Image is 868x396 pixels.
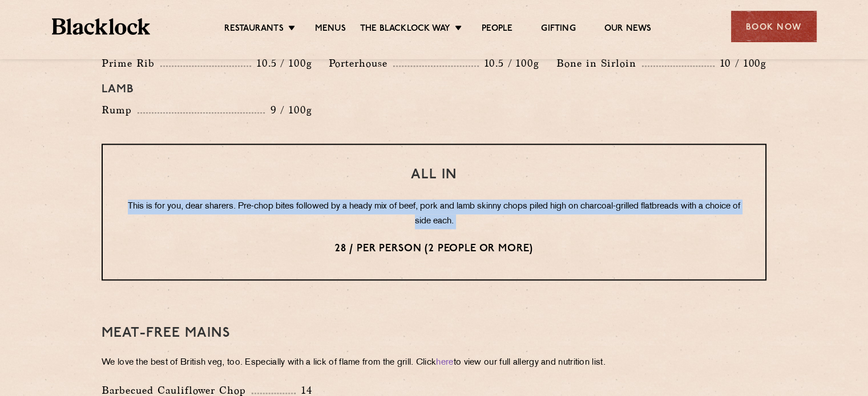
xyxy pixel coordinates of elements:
[731,11,817,42] div: Book Now
[52,18,151,35] img: BL_Textured_Logo-footer-cropped.svg
[479,56,539,71] p: 10.5 / 100g
[482,23,512,36] a: People
[315,23,346,36] a: Menus
[251,56,312,71] p: 10.5 / 100g
[714,56,766,71] p: 10 / 100g
[604,23,652,36] a: Our News
[126,168,742,182] h3: All In
[102,355,766,371] p: We love the best of British veg, too. Especially with a lick of flame from the grill. Click to vi...
[102,102,138,118] p: Rump
[102,55,160,71] p: Prime Rib
[102,83,766,96] h4: Lamb
[541,23,575,36] a: Gifting
[102,326,766,341] h3: Meat-Free mains
[126,242,742,256] p: 28 / per person (2 people or more)
[436,358,453,367] a: here
[224,23,284,36] a: Restaurants
[265,103,312,117] p: 9 / 100g
[329,55,393,71] p: Porterhouse
[360,23,450,36] a: The Blacklock Way
[126,199,742,229] p: This is for you, dear sharers. Pre-chop bites followed by a heady mix of beef, pork and lamb skin...
[556,55,642,71] p: Bone in Sirloin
